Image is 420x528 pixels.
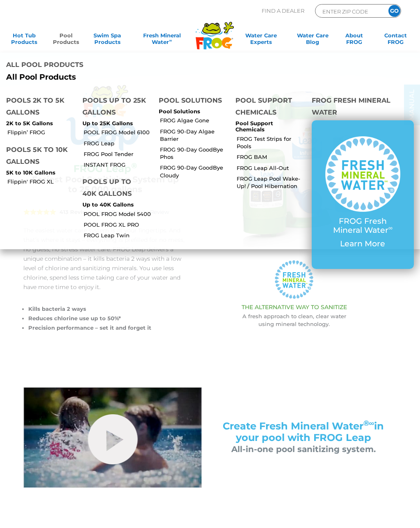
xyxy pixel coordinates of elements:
a: POOL FROG XL PRO [84,221,153,228]
a: Water CareBlog [297,32,329,48]
p: The easiest water care system is at your fingertips. And that’s where it stays – everything is pr... [23,226,187,292]
p: Up to 40K Gallons [82,202,146,208]
input: Zip Code Form [322,7,377,16]
a: FROG Fresh Mineral Water∞ Learn More [325,136,400,253]
h3: THE ALTERNATIVE WAY TO SANITIZE [204,304,384,310]
a: Hot TubProducts [8,32,41,48]
a: POOL FROG Model 5400 [84,210,153,218]
a: POOL FROG Model 6100 [84,129,153,136]
input: GO [388,5,400,17]
a: FROG Algae Gone [160,117,229,124]
a: FROG Leap [84,140,153,147]
a: INSTANT FROG [84,161,153,168]
a: FROG Leap Pool Wake-Up! / Pool Hibernation [237,175,306,190]
a: FROG Test Strips for Pools [237,135,306,150]
h4: FROG Fresh Mineral Water [312,94,414,120]
span: Create Fresh Mineral Water in your pool with FROG Leap [223,420,384,443]
h4: Pool Support Chemicals [235,94,299,120]
sup: ∞ [388,224,393,232]
a: FROG BAM [237,153,306,161]
p: 2K to 5K Gallons [6,120,70,127]
li: Kills bacteria 2 ways [28,304,187,314]
a: ContactFROG [379,32,412,48]
a: Flippin' FROG XL [7,178,76,185]
a: Flippin’ FROG [7,129,76,136]
h4: All Pool Products [6,59,204,73]
span: All-in-one pool sanitizing system. [231,444,376,454]
h4: Pools up to 25K Gallons [82,94,146,120]
img: flippin-frog-video-still [23,387,202,488]
sup: ®∞ [363,419,374,428]
a: FROG 90-Day Algae Barrier [160,128,229,142]
a: FROG Pool Tender [84,150,153,158]
li: Precision performance – set it and forget it [28,323,187,333]
a: All Pool Products [6,73,204,82]
li: Reduces chlorine use up to 50%* [28,314,187,323]
p: Pool Support Chemicals [235,120,299,133]
h4: Pools 2K to 5K Gallons [6,94,70,120]
a: PoolProducts [50,32,82,48]
a: Pool Solutions [159,108,200,115]
p: Up to 25K Gallons [82,120,146,127]
a: FROG 90-Day GoodBye Cloudy [160,164,229,179]
p: FROG Fresh Mineral Water [325,217,400,236]
a: Swim SpaProducts [91,32,123,48]
sup: ∞ [169,38,172,43]
a: AboutFROG [338,32,370,48]
a: FROG 90-Day GoodBye Phos [160,146,229,161]
a: FROG Leap All-Out [237,164,306,172]
p: 5K to 10K Gallons [6,170,70,176]
h4: Pools 5K to 10K Gallons [6,144,70,170]
a: Fresh MineralWater∞ [133,32,191,48]
p: Learn More [325,239,400,249]
p: Find A Dealer [262,4,304,18]
h4: Pool Solutions [159,94,223,108]
h4: Pools up to 40K Gallons [82,176,146,202]
a: Water CareExperts [235,32,287,48]
a: FROG Leap Twin [84,232,153,239]
p: A fresh approach to clean, clear water using mineral technology. [204,312,384,328]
